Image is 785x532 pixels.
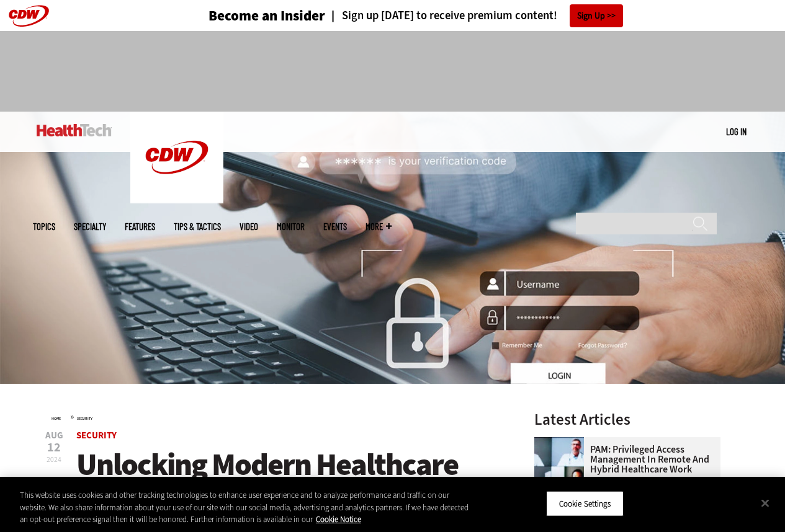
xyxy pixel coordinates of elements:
[74,222,106,231] span: Specialty
[76,429,117,441] a: Security
[323,222,347,231] a: Events
[45,441,63,454] span: 12
[570,4,623,27] a: Sign Up
[209,9,325,23] h3: Become an Insider
[726,125,747,138] div: User menu
[277,222,305,231] a: MonITor
[130,112,223,203] img: Home
[33,222,55,231] span: Topics
[534,445,713,474] a: PAM: Privileged Access Management in Remote and Hybrid Healthcare Work
[47,454,61,464] span: 2024
[546,490,624,516] button: Cookie Settings
[325,10,557,22] a: Sign up [DATE] to receive premium content!
[20,489,471,526] div: This website uses cookies and other tracking technologies to enhance user experience and to analy...
[316,514,361,525] a: More information about your privacy
[174,222,221,231] a: Tips & Tactics
[125,222,155,231] a: Features
[534,412,720,427] h3: Latest Articles
[37,124,112,136] img: Home
[52,412,502,422] div: »
[751,489,779,516] button: Close
[240,222,258,231] a: Video
[726,126,747,137] a: Log in
[130,193,223,206] a: CDW
[534,437,590,447] a: remote call with care team
[366,222,392,231] span: More
[534,437,584,487] img: remote call with care team
[45,431,63,440] span: Aug
[77,416,92,421] a: Security
[162,9,325,23] a: Become an Insider
[52,416,61,421] a: Home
